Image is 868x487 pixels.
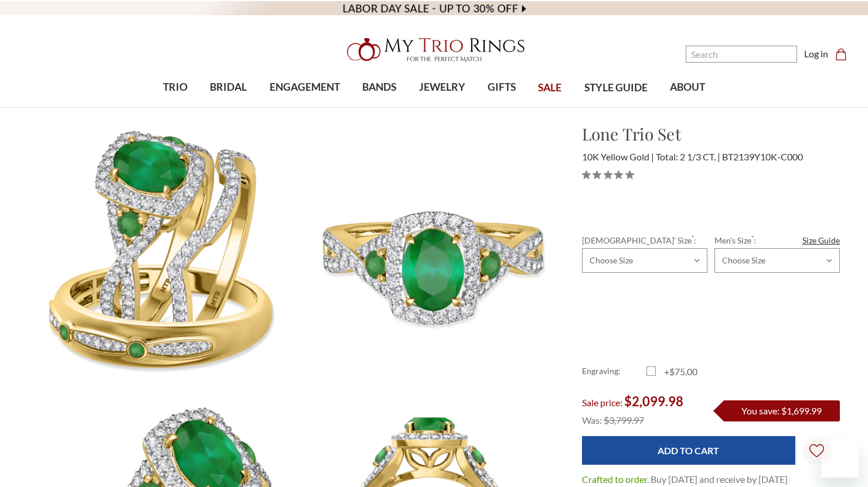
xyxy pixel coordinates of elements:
span: TRIO [163,80,188,95]
a: BRIDAL [199,68,258,107]
span: $2,099.98 [624,393,683,409]
a: SALE [527,69,573,107]
a: Wish Lists [802,436,832,465]
button: submenu toggle [373,107,385,108]
span: JEWELRY [419,80,465,95]
a: JEWELRY [407,68,476,107]
dd: Buy [DATE] and receive by [DATE] [651,472,788,486]
a: Cart with 0 items [835,47,854,61]
label: Men's Size : [714,234,840,246]
span: 10K Yellow Gold [582,151,654,162]
a: My Trio Rings [251,31,616,68]
span: SALE [538,80,561,95]
span: BANDS [362,80,396,95]
a: ENGAGEMENT [258,68,351,107]
span: Total: 2 1/3 CT. [656,151,720,162]
button: submenu toggle [496,107,508,108]
span: Was: [582,414,602,426]
span: BRIDAL [210,80,247,95]
dt: Crafted to order. [582,472,649,486]
input: Search [686,46,797,63]
button: submenu toggle [299,107,311,108]
span: BT2139Y10K-C000 [722,151,803,162]
a: BANDS [351,68,407,107]
a: STYLE GUIDE [573,69,658,107]
span: Sale price: [582,397,622,408]
svg: cart.cart_preview [835,49,847,60]
span: STYLE GUIDE [584,80,648,95]
img: My Trio Rings [341,31,528,68]
span: $3,799.97 [604,414,644,426]
a: Log in [804,47,828,61]
img: Photo of Lone 2 1/3 ct tw. Oval Solitaire Trio Set 10K Yellow Gold [BT2139YE-C000] [296,122,562,388]
button: submenu toggle [436,107,448,108]
iframe: Button to launch messaging window [821,440,859,478]
span: ENGAGEMENT [270,80,340,95]
span: GIFTS [488,80,516,95]
label: +$75.00 [646,365,711,379]
label: Engraving: [582,365,646,379]
button: submenu toggle [223,107,234,108]
a: GIFTS [476,68,527,107]
button: submenu toggle [169,107,181,108]
h1: Lone Trio Set [582,122,840,146]
label: [DEMOGRAPHIC_DATA]' Size : [582,234,707,246]
a: Size Guide [802,234,840,246]
a: TRIO [152,68,199,107]
input: Add to Cart [582,436,795,465]
img: Photo of Lone 2 1/3 ct tw. Oval Solitaire Trio Set 10K Yellow Gold [BT2139Y-C000] [29,122,295,388]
